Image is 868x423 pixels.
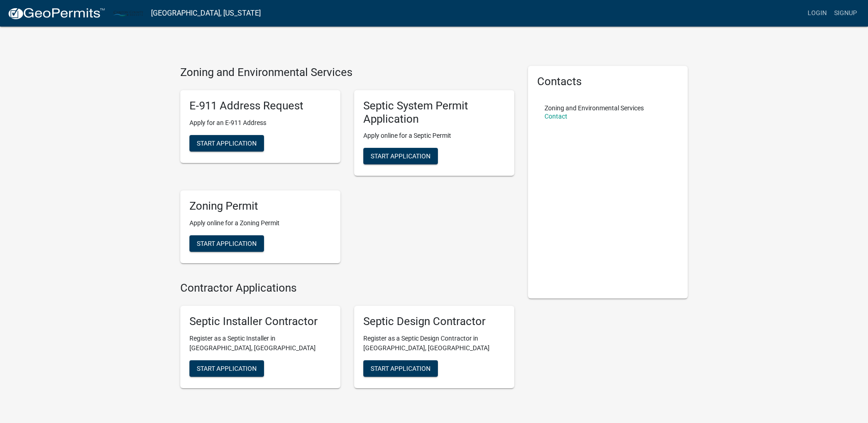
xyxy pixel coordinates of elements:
span: Start Application [371,152,431,160]
a: Login [804,5,830,22]
button: Start Application [189,360,264,377]
p: Apply online for a Septic Permit [363,131,505,141]
p: Zoning and Environmental Services [545,105,644,111]
span: Start Application [371,364,431,372]
h4: Zoning and Environmental Services [180,66,514,79]
a: Signup [830,5,861,22]
h5: Septic System Permit Application [363,99,505,126]
button: Start Application [363,148,438,164]
img: Carlton County, Minnesota [113,7,144,19]
wm-workflow-list-section: Contractor Applications [180,282,514,396]
h5: Contacts [537,75,679,88]
button: Start Application [189,235,264,252]
h5: Septic Design Contractor [363,315,505,328]
span: Start Application [197,364,257,372]
a: [GEOGRAPHIC_DATA], [US_STATE] [151,5,261,21]
button: Start Application [189,135,264,152]
button: Start Application [363,360,438,377]
p: Apply for an E-911 Address [189,118,331,128]
p: Register as a Septic Design Contractor in [GEOGRAPHIC_DATA], [GEOGRAPHIC_DATA] [363,334,505,353]
a: Contact [545,113,567,120]
p: Apply online for a Zoning Permit [189,218,331,228]
h5: E-911 Address Request [189,99,331,113]
h4: Contractor Applications [180,282,514,295]
p: Register as a Septic Installer in [GEOGRAPHIC_DATA], [GEOGRAPHIC_DATA] [189,334,331,353]
span: Start Application [197,240,257,247]
h5: Septic Installer Contractor [189,315,331,328]
span: Start Application [197,139,257,146]
h5: Zoning Permit [189,200,331,213]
